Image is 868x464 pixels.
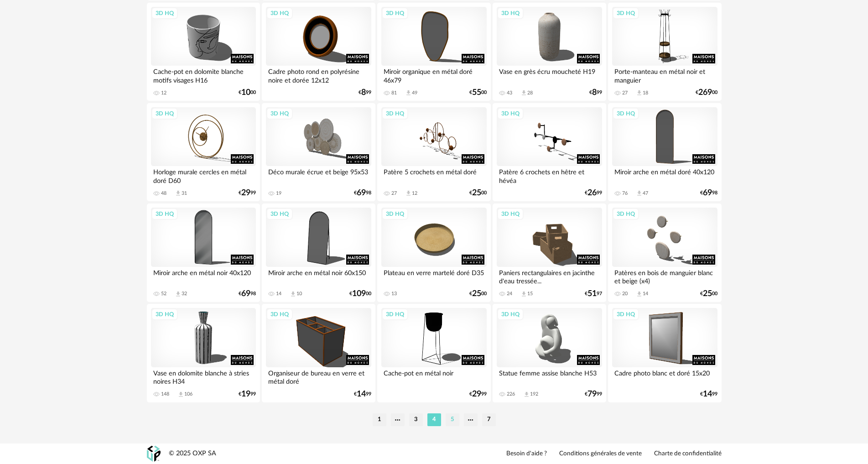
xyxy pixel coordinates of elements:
[613,208,639,220] div: 3D HQ
[239,391,256,397] div: € 99
[241,89,250,96] span: 10
[654,450,722,458] a: Charte de confidentialité
[472,391,481,397] span: 29
[405,190,412,197] span: Download icon
[612,66,717,84] div: Porte-manteau en métal noir et manguier
[262,103,375,202] a: 3D HQ Déco murale écrue et beige 95x53 19 €6998
[175,291,182,297] span: Download icon
[497,267,602,285] div: Paniers rectangulaires en jacinthe d'eau tressée...
[636,89,643,96] span: Download icon
[391,90,397,96] div: 81
[497,108,524,120] div: 3D HQ
[175,190,182,197] span: Download icon
[151,108,178,120] div: 3D HQ
[622,90,628,96] div: 27
[520,89,527,96] span: Download icon
[493,3,606,101] a: 3D HQ Vase en grès écru moucheté H19 43 Download icon 28 €899
[151,208,178,220] div: 3D HQ
[276,190,281,197] div: 19
[361,89,366,96] span: 8
[469,291,487,297] div: € 00
[357,391,366,397] span: 14
[612,367,717,386] div: Cadre photo blanc et doré 15x20
[382,208,408,220] div: 3D HQ
[377,203,490,302] a: 3D HQ Plateau en verre martelé doré D35 13 €2500
[527,291,533,297] div: 15
[497,166,602,184] div: Patère 6 crochets en hêtre et hévéa
[352,291,366,297] span: 109
[636,190,643,197] span: Download icon
[412,190,417,197] div: 12
[613,7,639,19] div: 3D HQ
[405,89,412,96] span: Download icon
[520,291,527,297] span: Download icon
[151,367,256,386] div: Vase en dolomite blanche à stries noires H34
[507,90,512,96] div: 43
[703,190,712,196] span: 69
[472,89,481,96] span: 55
[161,391,169,397] div: 148
[497,308,524,320] div: 3D HQ
[643,291,648,297] div: 14
[151,166,256,184] div: Horloge murale cercles en métal doré D60
[276,291,281,297] div: 14
[469,391,487,397] div: € 99
[412,90,417,96] div: 49
[493,203,606,302] a: 3D HQ Paniers rectangulaires en jacinthe d'eau tressée... 24 Download icon 15 €5197
[151,267,256,285] div: Miroir arche en métal noir 40x120
[622,291,628,297] div: 20
[523,391,530,398] span: Download icon
[472,291,481,297] span: 25
[184,391,192,397] div: 106
[151,308,178,320] div: 3D HQ
[497,367,602,386] div: Statue femme assise blanche H53
[472,190,481,196] span: 25
[643,90,648,96] div: 18
[585,190,602,196] div: € 99
[266,7,293,19] div: 3D HQ
[507,291,512,297] div: 24
[592,89,597,96] span: 8
[493,304,606,402] a: 3D HQ Statue femme assise blanche H53 226 Download icon 192 €7999
[266,66,371,84] div: Cadre photo rond en polyrésine noire et dorée 12x12
[587,190,597,196] span: 26
[482,413,496,426] li: 7
[608,103,721,202] a: 3D HQ Miroir arche en métal doré 40x120 76 Download icon 47 €6998
[587,391,597,397] span: 79
[703,391,712,397] span: 14
[700,391,717,397] div: € 99
[643,190,648,197] div: 47
[427,413,441,426] li: 4
[147,304,260,402] a: 3D HQ Vase en dolomite blanche à stries noires H34 148 Download icon 106 €1999
[373,413,386,426] li: 1
[493,103,606,202] a: 3D HQ Patère 6 crochets en hêtre et hévéa €2699
[703,291,712,297] span: 25
[469,190,487,196] div: € 00
[613,108,639,120] div: 3D HQ
[266,208,293,220] div: 3D HQ
[506,450,547,458] a: Besoin d'aide ?
[381,66,486,84] div: Miroir organique en métal doré 46x79
[382,7,408,19] div: 3D HQ
[622,190,628,197] div: 76
[147,3,260,101] a: 3D HQ Cache-pot en dolomite blanche motifs visages H16 12 €1000
[382,108,408,120] div: 3D HQ
[636,291,643,297] span: Download icon
[381,367,486,386] div: Cache-pot en métal noir
[161,291,166,297] div: 52
[266,108,293,120] div: 3D HQ
[612,166,717,184] div: Miroir arche en métal doré 40x120
[182,291,187,297] div: 32
[349,291,371,297] div: € 00
[608,203,721,302] a: 3D HQ Patères en bois de manguier blanc et beige (x4) 20 Download icon 14 €2500
[241,391,250,397] span: 19
[147,446,161,462] img: OXP
[182,190,187,197] div: 31
[354,391,371,397] div: € 99
[177,391,184,398] span: Download icon
[266,308,293,320] div: 3D HQ
[354,190,371,196] div: € 98
[585,291,602,297] div: € 97
[262,3,375,101] a: 3D HQ Cadre photo rond en polyrésine noire et dorée 12x12 €899
[377,103,490,202] a: 3D HQ Patère 5 crochets en métal doré 27 Download icon 12 €2500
